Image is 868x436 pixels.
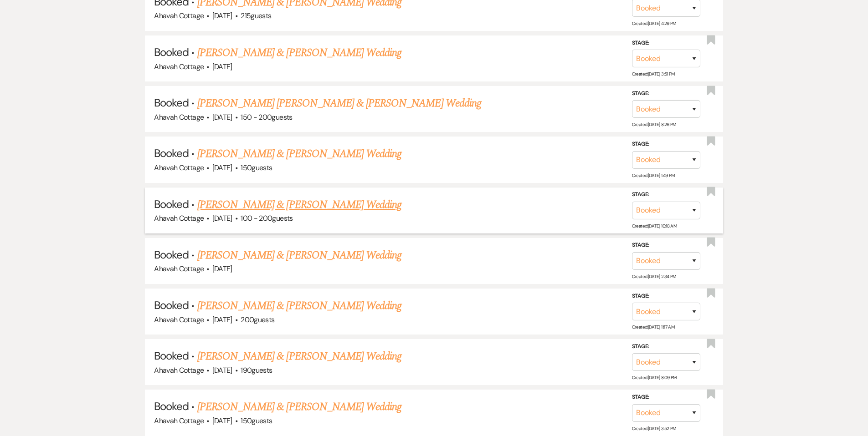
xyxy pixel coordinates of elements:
span: 215 guests [241,11,271,20]
span: [DATE] [212,416,232,426]
span: Ahavah Cottage [154,163,204,172]
label: Stage: [632,240,700,250]
span: Booked [154,96,189,110]
span: Ahavah Cottage [154,264,204,274]
label: Stage: [632,342,700,352]
span: Ahavah Cottage [154,365,204,375]
span: Booked [154,45,189,59]
span: Booked [154,349,189,363]
span: Created: [DATE] 8:09 PM [632,375,677,380]
span: 100 - 200 guests [241,213,293,223]
span: [DATE] [212,365,232,375]
span: 150 guests [241,163,272,172]
a: [PERSON_NAME] & [PERSON_NAME] Wedding [197,298,401,314]
span: Booked [154,146,189,160]
label: Stage: [632,139,700,149]
label: Stage: [632,392,700,402]
span: 200 guests [241,315,274,324]
a: [PERSON_NAME] & [PERSON_NAME] Wedding [197,45,401,61]
span: Ahavah Cottage [154,112,204,122]
span: Ahavah Cottage [154,11,204,20]
span: Booked [154,248,189,262]
a: [PERSON_NAME] & [PERSON_NAME] Wedding [197,146,401,162]
span: [DATE] [212,163,232,172]
a: [PERSON_NAME] & [PERSON_NAME] Wedding [197,399,401,415]
span: Booked [154,197,189,211]
a: [PERSON_NAME] [PERSON_NAME] & [PERSON_NAME] Wedding [197,95,481,112]
span: Created: [DATE] 3:52 PM [632,425,676,431]
span: 150 guests [241,416,272,426]
span: Created: [DATE] 1:49 PM [632,172,675,178]
span: Created: [DATE] 10:18 AM [632,223,677,229]
span: Created: [DATE] 11:17 AM [632,324,674,330]
span: [DATE] [212,315,232,324]
label: Stage: [632,291,700,301]
span: Booked [154,298,189,312]
span: [DATE] [212,112,232,122]
span: Ahavah Cottage [154,213,204,223]
span: Created: [DATE] 8:26 PM [632,122,676,127]
label: Stage: [632,190,700,200]
span: Created: [DATE] 4:29 PM [632,20,676,26]
label: Stage: [632,89,700,99]
span: [DATE] [212,264,232,274]
span: Booked [154,399,189,413]
span: [DATE] [212,11,232,20]
span: Ahavah Cottage [154,62,204,71]
a: [PERSON_NAME] & [PERSON_NAME] Wedding [197,348,401,365]
label: Stage: [632,38,700,48]
span: Created: [DATE] 2:34 PM [632,274,676,279]
span: Created: [DATE] 3:51 PM [632,71,675,77]
span: Ahavah Cottage [154,315,204,324]
span: 190 guests [241,365,272,375]
span: [DATE] [212,62,232,71]
a: [PERSON_NAME] & [PERSON_NAME] Wedding [197,247,401,264]
span: Ahavah Cottage [154,416,204,426]
span: 150 - 200 guests [241,112,292,122]
span: [DATE] [212,213,232,223]
a: [PERSON_NAME] & [PERSON_NAME] Wedding [197,197,401,213]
